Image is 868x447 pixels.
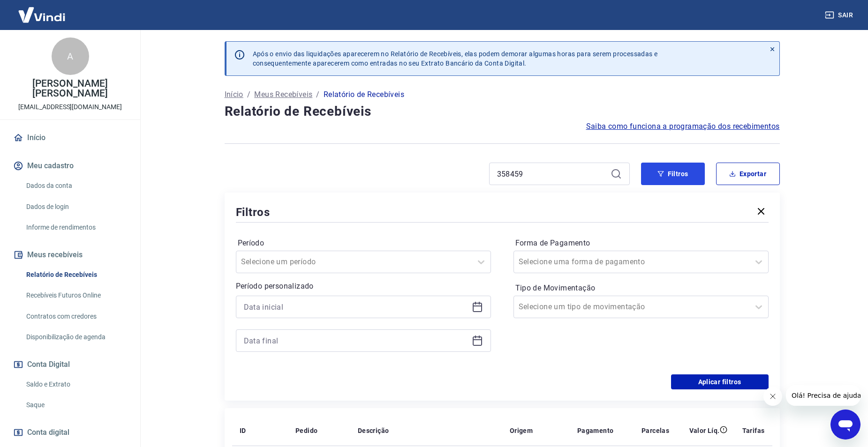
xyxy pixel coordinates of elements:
[225,89,243,100] a: Início
[295,426,317,435] p: Pedido
[23,265,129,284] a: Relatório de Recebíveis
[27,426,69,439] span: Conta digital
[244,300,468,314] input: Data inicial
[586,121,780,132] a: Saiba como funciona a programação dos recebimentos
[11,354,129,375] button: Conta Digital
[358,426,389,435] p: Descrição
[510,426,533,435] p: Origem
[23,218,129,237] a: Informe de rendimentos
[11,422,129,443] a: Conta digital
[23,328,129,347] a: Disponibilização de agenda
[23,197,129,216] a: Dados de login
[23,286,129,305] a: Recebíveis Futuros Online
[247,89,250,100] p: /
[830,410,860,440] iframe: Botão para abrir a janela de mensagens
[671,374,769,389] button: Aplicar filtros
[240,426,246,435] p: ID
[23,307,129,326] a: Contratos com credores
[6,7,79,14] span: Olá! Precisa de ajuda?
[244,334,468,348] input: Data final
[515,283,767,294] label: Tipo de Movimentação
[641,163,705,185] button: Filtros
[577,426,614,435] p: Pagamento
[236,281,491,292] p: Período personalizado
[742,426,765,435] p: Tarifas
[515,238,767,249] label: Forma de Pagamento
[23,395,129,415] a: Saque
[238,238,489,249] label: Período
[225,102,780,121] h4: Relatório de Recebíveis
[316,89,319,100] p: /
[823,7,857,24] button: Sair
[23,375,129,394] a: Saldo e Extrato
[716,163,780,185] button: Exportar
[324,89,404,100] p: Relatório de Recebíveis
[763,387,782,406] iframe: Fechar mensagem
[786,385,860,406] iframe: Mensagem da empresa
[236,205,271,220] h5: Filtros
[254,89,312,100] a: Meus Recebíveis
[497,167,607,181] input: Busque pelo número do pedido
[642,426,669,435] p: Parcelas
[11,245,129,265] button: Meus recebíveis
[11,0,72,29] img: Vindi
[8,79,133,98] p: [PERSON_NAME] [PERSON_NAME]
[18,102,122,112] p: [EMAIL_ADDRESS][DOMAIN_NAME]
[253,49,658,68] p: Após o envio das liquidações aparecerem no Relatório de Recebíveis, elas podem demorar algumas ho...
[11,156,129,176] button: Meu cadastro
[689,426,720,435] p: Valor Líq.
[11,127,129,148] a: Início
[52,37,89,75] div: A
[23,176,129,195] a: Dados da conta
